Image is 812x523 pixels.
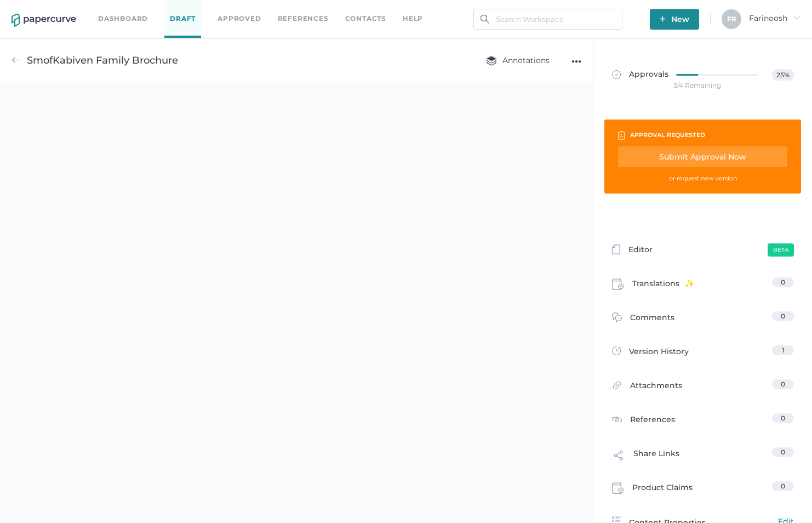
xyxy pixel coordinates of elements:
span: Comments [630,311,674,328]
a: EditorBeta [612,243,794,258]
img: reference-icon.cd0ee6a9.svg [612,414,622,424]
div: approval requested [630,129,705,141]
span: Annotations [486,55,550,65]
span: 0 [781,278,785,286]
span: 0 [781,448,785,456]
span: 0 [781,414,785,422]
img: claims-icon.71597b81.svg [612,278,624,291]
a: Version History1 [612,345,794,361]
input: Search Workspace [473,9,622,30]
span: Beta [768,243,794,257]
span: 0 [781,380,785,388]
img: papercurve-logo-colour.7244d18c.svg [12,14,76,27]
span: Attachments [630,379,682,396]
span: Version History [629,345,689,361]
button: Annotations [475,50,561,71]
span: References [630,413,675,428]
div: help [403,13,423,25]
img: share-link-icon.af96a55c.svg [612,448,625,465]
img: approved-grey.341b8de9.svg [612,70,621,79]
div: or request new version [618,172,787,184]
span: Share Links [633,447,679,468]
span: New [660,9,689,30]
span: Farinoosh [749,13,800,23]
button: New [650,9,699,30]
a: Approvals25% [605,58,800,100]
a: Translations0 [612,277,794,294]
a: Comments0 [612,311,794,328]
img: annotation-layers.cc6d0e6b.svg [486,55,497,66]
div: Submit Approval Now [618,146,787,167]
span: 25% [772,69,793,81]
img: versions-icon.ee5af6b0.svg [612,346,621,357]
img: search.bf03fe8b.svg [481,15,489,24]
span: Approvals [612,69,668,81]
span: Translations [632,277,694,294]
a: Contacts [345,13,386,25]
img: claims-icon.71597b81.svg [612,482,624,494]
i: arrow_right [793,14,800,21]
img: clipboard-icon-white.67177333.svg [618,130,625,140]
div: ●●● [571,54,581,69]
span: 1 [782,346,784,354]
span: 0 [781,312,785,320]
img: plus-white.e19ec114.svg [660,16,666,22]
img: back-arrow-grey.72011ae3.svg [12,55,21,65]
span: Editor [628,243,653,258]
a: Approved [218,13,261,25]
a: References0 [612,413,794,428]
a: Dashboard [98,13,148,25]
a: Share Links0 [612,447,794,468]
span: 0 [781,482,785,490]
span: F R [727,15,736,23]
span: Product Claims [632,481,693,498]
a: Product Claims0 [612,481,794,498]
div: SmofKabiven Family Brochure [27,50,178,71]
img: template-icon-grey.e69f4ded.svg [612,245,620,254]
img: comment-icon.4fbda5a2.svg [612,312,622,325]
img: attachments-icon.0dd0e375.svg [612,380,622,393]
a: References [278,13,329,25]
a: Attachments0 [612,379,794,396]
